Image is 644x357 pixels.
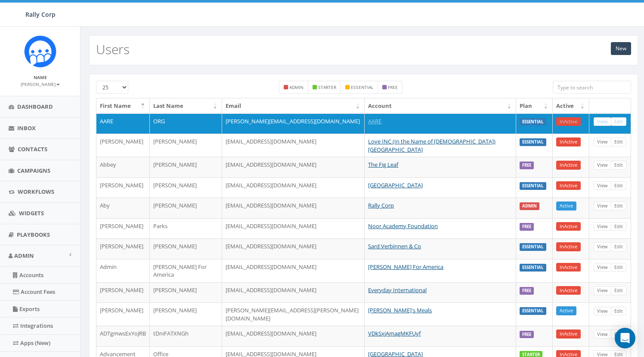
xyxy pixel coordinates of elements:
[318,84,336,90] small: starter
[150,326,222,346] td: tDniFATXNGh
[222,218,365,239] td: [EMAIL_ADDRESS][DOMAIN_NAME]
[520,118,546,126] label: ESSENTIAL
[553,98,589,113] th: Active: activate to sort column ascending
[222,113,365,134] td: [PERSON_NAME][EMAIL_ADDRESS][DOMAIN_NAME]
[368,161,398,168] a: The Fig Leaf
[520,307,546,315] label: ESSENTIAL
[556,181,581,190] a: InActive
[520,287,534,295] label: FREE
[24,35,56,67] img: Icon_1.png
[96,113,150,134] td: AARE
[594,307,611,316] a: View
[25,10,56,18] span: Rally Corp
[96,259,150,282] td: Admin
[222,259,365,282] td: [EMAIL_ADDRESS][DOMAIN_NAME]
[96,238,150,259] td: [PERSON_NAME]
[556,161,581,170] a: InActive
[520,264,546,272] label: ESSENTIAL
[222,157,365,177] td: [EMAIL_ADDRESS][DOMAIN_NAME]
[520,162,534,169] label: FREE
[150,282,222,303] td: [PERSON_NAME]
[222,326,365,346] td: [EMAIL_ADDRESS][DOMAIN_NAME]
[594,222,611,231] a: View
[615,328,635,348] div: Open Intercom Messenger
[17,167,50,174] span: Campaigns
[520,182,546,190] label: ESSENTIAL
[611,201,626,211] a: Edit
[556,242,581,251] a: InActive
[556,286,581,295] a: InActive
[368,306,432,314] a: [PERSON_NAME]'s Meals
[222,134,365,157] td: [EMAIL_ADDRESS][DOMAIN_NAME]
[96,157,150,177] td: Abbey
[520,202,539,210] label: ADMIN
[150,218,222,239] td: Parks
[150,198,222,218] td: [PERSON_NAME]
[17,231,50,238] span: Playbooks
[34,74,47,80] small: Name
[150,98,222,113] th: Last Name: activate to sort column ascending
[21,81,60,87] small: [PERSON_NAME]
[611,161,626,170] a: Edit
[19,209,44,217] span: Widgets
[611,242,626,251] a: Edit
[611,222,626,231] a: Edit
[611,286,626,295] a: Edit
[611,137,626,146] a: Edit
[150,238,222,259] td: [PERSON_NAME]
[594,117,611,126] a: View
[96,42,130,56] h2: Users
[556,222,581,231] a: InActive
[222,238,365,259] td: [EMAIL_ADDRESS][DOMAIN_NAME]
[611,307,626,316] a: Edit
[222,302,365,326] td: [PERSON_NAME][EMAIL_ADDRESS][PERSON_NAME][DOMAIN_NAME]
[556,306,576,315] a: Active
[96,198,150,218] td: Aby
[17,103,53,110] span: Dashboard
[18,188,54,195] span: Workflows
[14,252,34,259] span: Admin
[222,177,365,198] td: [EMAIL_ADDRESS][DOMAIN_NAME]
[150,134,222,157] td: [PERSON_NAME]
[594,263,611,272] a: View
[368,201,394,209] a: Rally Corp
[611,330,626,339] a: Edit
[553,81,631,94] input: Type to search
[520,138,546,146] label: ESSENTIAL
[368,330,421,337] a: VDkSxjAmagMKFUyf
[594,242,611,251] a: View
[222,198,365,218] td: [EMAIL_ADDRESS][DOMAIN_NAME]
[150,113,222,134] td: ORG
[556,330,581,339] a: InActive
[96,282,150,303] td: [PERSON_NAME]
[368,117,381,125] a: AARE
[556,201,576,211] a: Active
[96,177,150,198] td: [PERSON_NAME]
[368,137,495,153] a: Love INC (In the Name of [DEMOGRAPHIC_DATA]) [GEOGRAPHIC_DATA]
[594,137,611,146] a: View
[611,263,626,272] a: Edit
[556,117,581,126] a: InActive
[222,282,365,303] td: [EMAIL_ADDRESS][DOMAIN_NAME]
[222,98,365,113] th: Email: activate to sort column ascending
[368,263,443,271] a: [PERSON_NAME] For America
[96,134,150,157] td: [PERSON_NAME]
[594,161,611,170] a: View
[96,98,150,113] th: First Name: activate to sort column descending
[96,326,150,346] td: ADTgmwsExYoJRB
[150,177,222,198] td: [PERSON_NAME]
[150,259,222,282] td: [PERSON_NAME] For America
[17,124,36,132] span: Inbox
[516,98,553,113] th: Plan: activate to sort column ascending
[21,80,60,88] a: [PERSON_NAME]
[368,242,421,250] a: Sard Verbinnen & Co
[594,286,611,295] a: View
[594,330,611,339] a: View
[388,84,398,90] small: free
[150,302,222,326] td: [PERSON_NAME]
[611,181,626,190] a: Edit
[594,201,611,211] a: View
[150,157,222,177] td: [PERSON_NAME]
[96,302,150,326] td: [PERSON_NAME]
[520,223,534,231] label: FREE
